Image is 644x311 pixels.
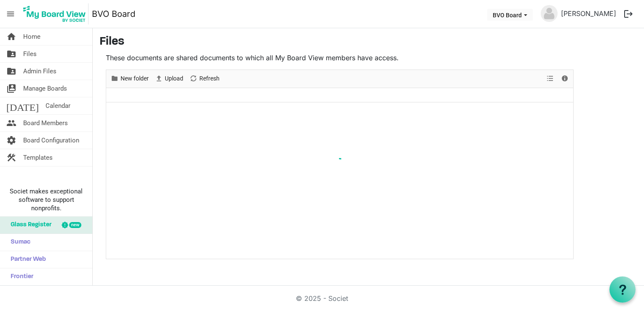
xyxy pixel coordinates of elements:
[4,187,89,212] span: Societ makes exceptional software to support nonprofits.
[106,53,574,63] p: These documents are shared documents to which all My Board View members have access.
[6,46,16,62] span: folder_shared
[3,6,19,22] span: menu
[6,80,16,97] span: switch_account
[69,222,81,228] div: new
[6,234,30,251] span: Sumac
[6,217,51,233] span: Glass Register
[558,5,620,22] a: [PERSON_NAME]
[620,5,637,23] button: logout
[23,132,79,149] span: Board Configuration
[6,115,16,131] span: people
[6,97,39,114] span: [DATE]
[6,149,16,166] span: construction
[21,3,92,24] a: My Board View Logo
[23,46,37,62] span: Files
[6,268,33,285] span: Frontier
[487,9,533,21] button: BVO Board dropdownbutton
[23,149,53,166] span: Templates
[6,132,16,149] span: settings
[92,5,135,22] a: BVO Board
[23,28,40,45] span: Home
[23,80,67,97] span: Manage Boards
[46,97,70,114] span: Calendar
[6,28,16,45] span: home
[23,63,56,80] span: Admin Files
[21,3,89,24] img: My Board View Logo
[99,35,637,49] h3: Files
[296,294,348,303] a: © 2025 - Societ
[23,115,68,131] span: Board Members
[6,251,46,268] span: Partner Web
[541,5,558,22] img: no-profile-picture.svg
[6,63,16,80] span: folder_shared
